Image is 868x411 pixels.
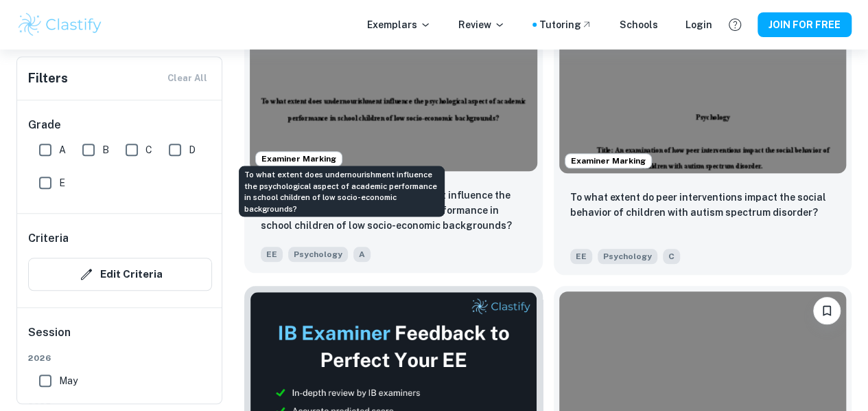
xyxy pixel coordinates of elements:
[145,142,152,157] span: C
[28,258,212,291] button: Edit Criteria
[59,373,78,388] span: May
[758,12,852,37] button: JOIN FOR FREE
[570,190,836,220] p: To what extent do peer interventions impact the social behavior of children with autism spectrum ...
[28,69,68,88] h6: Filters
[189,142,196,157] span: D
[28,230,69,247] h6: Criteria
[239,166,445,216] div: To what extent does undernourishment influence the psychological aspect of academic performance i...
[598,249,657,264] span: Psychology
[353,247,371,262] span: A
[261,247,283,262] span: EE
[28,324,212,352] h6: Session
[288,247,348,262] span: Psychology
[565,155,651,167] span: Examiner Marking
[539,17,592,32] a: Tutoring
[28,352,212,364] span: 2026
[570,249,592,264] span: EE
[28,117,212,133] h6: Grade
[458,17,505,32] p: Review
[685,17,712,32] a: Login
[59,142,66,157] span: A
[620,17,658,32] a: Schools
[813,297,841,324] button: Please log in to bookmark exemplars
[723,13,747,36] button: Help and Feedback
[663,249,680,264] span: C
[59,175,65,190] span: E
[16,11,104,38] img: Clastify logo
[367,17,431,32] p: Exemplars
[102,142,109,157] span: B
[256,153,342,165] span: Examiner Marking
